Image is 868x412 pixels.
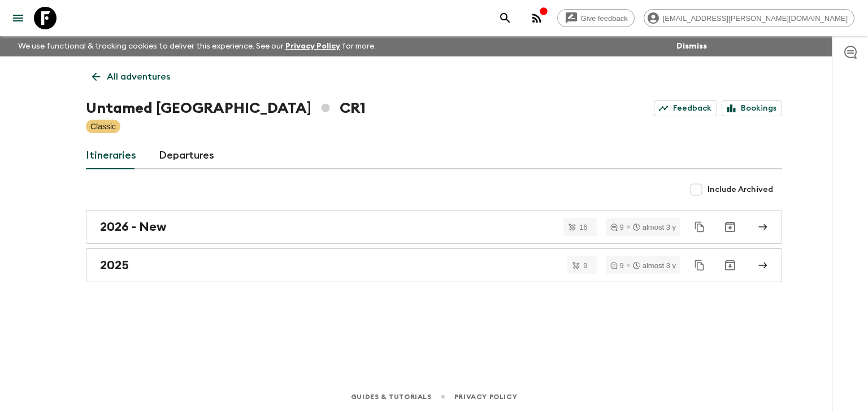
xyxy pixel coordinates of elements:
[159,142,214,169] a: Departures
[576,262,594,269] span: 9
[7,7,29,29] button: menu
[610,262,624,269] div: 9
[633,223,676,231] div: almost 3 y
[86,210,782,244] a: 2026 - New
[90,121,116,132] p: Classic
[454,391,517,403] a: Privacy Policy
[657,14,854,23] span: [EMAIL_ADDRESS][PERSON_NAME][DOMAIN_NAME]
[633,262,676,269] div: almost 3 y
[351,391,432,403] a: Guides & Tutorials
[674,38,710,54] button: Dismiss
[689,255,710,275] button: Duplicate
[100,258,129,273] h2: 2025
[100,220,167,234] h2: 2026 - New
[708,184,773,195] span: Include Archived
[575,14,634,23] span: Give feedback
[494,7,517,29] button: search adventures
[86,97,366,120] h1: Untamed [GEOGRAPHIC_DATA] CR1
[722,100,782,116] a: Bookings
[557,9,635,27] a: Give feedback
[610,223,624,231] div: 9
[644,9,854,27] div: [EMAIL_ADDRESS][PERSON_NAME][DOMAIN_NAME]
[86,142,136,169] a: Itineraries
[14,36,380,56] p: We use functional & tracking cookies to deliver this experience. See our for more.
[654,100,717,116] a: Feedback
[86,65,176,88] a: All adventures
[572,223,594,231] span: 16
[285,42,340,50] a: Privacy Policy
[107,70,170,84] p: All adventures
[689,217,710,237] button: Duplicate
[719,254,741,277] button: Archive
[719,216,741,238] button: Archive
[86,248,782,282] a: 2025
